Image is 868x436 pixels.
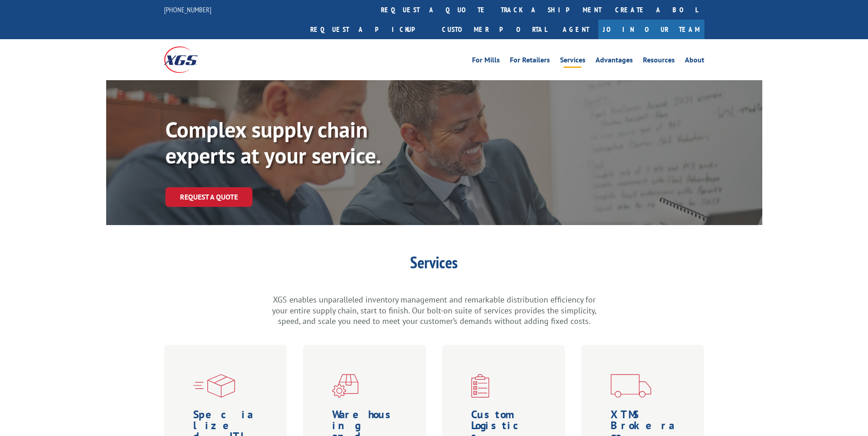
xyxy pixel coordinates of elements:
[596,56,633,67] a: Advantages
[643,56,675,67] a: Resources
[554,20,598,39] a: Agent
[560,56,586,67] a: Services
[270,294,598,327] p: XGS enables unparalleled inventory management and remarkable distribution efficiency for your ent...
[435,20,554,39] a: Customer Portal
[472,56,500,67] a: For Mills
[332,374,359,398] img: xgs-icon-warehouseing-cutting-fulfillment-red
[685,56,704,67] a: About
[165,117,439,169] p: Complex supply chain experts at your service.
[193,374,235,398] img: xgs-icon-specialized-ltl-red
[471,374,489,398] img: xgs-icon-custom-logistics-solutions-red
[611,374,651,398] img: xgs-icon-transportation-forms-red
[303,20,435,39] a: Request a pickup
[164,5,211,14] a: [PHONE_NUMBER]
[598,20,704,39] a: Join Our Team
[165,187,252,207] a: Request a Quote
[510,56,550,67] a: For Retailers
[270,254,598,275] h1: Services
